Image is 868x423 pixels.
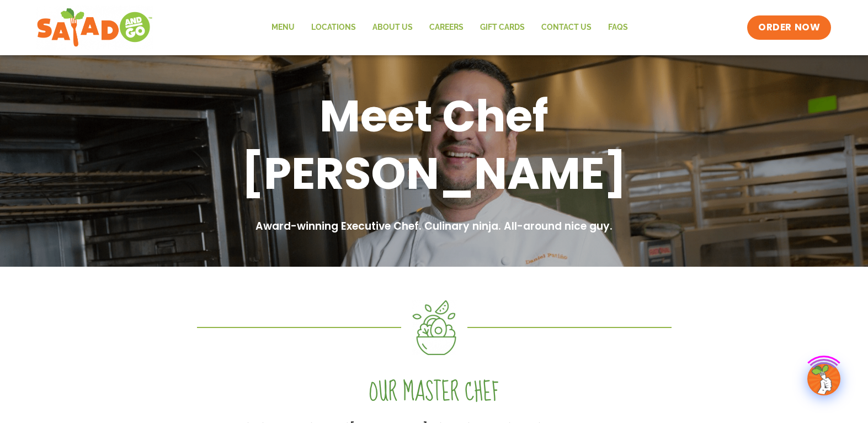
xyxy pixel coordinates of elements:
a: Contact Us [533,15,600,40]
a: GIFT CARDS [472,15,533,40]
h2: Award-winning Executive Chef. Culinary ninja. All-around nice guy. [147,219,721,235]
img: new-SAG-logo-768×292 [36,6,153,50]
a: Careers [421,15,472,40]
h1: Meet Chef [PERSON_NAME] [147,87,721,202]
img: Asset 4@2x [412,300,456,355]
a: ORDER NOW [747,15,831,40]
span: ORDER NOW [758,21,820,34]
a: Menu [263,15,303,40]
nav: Menu [263,15,636,40]
h2: Our master chef [203,377,666,408]
a: About Us [364,15,421,40]
a: Locations [303,15,364,40]
a: FAQs [600,15,636,40]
